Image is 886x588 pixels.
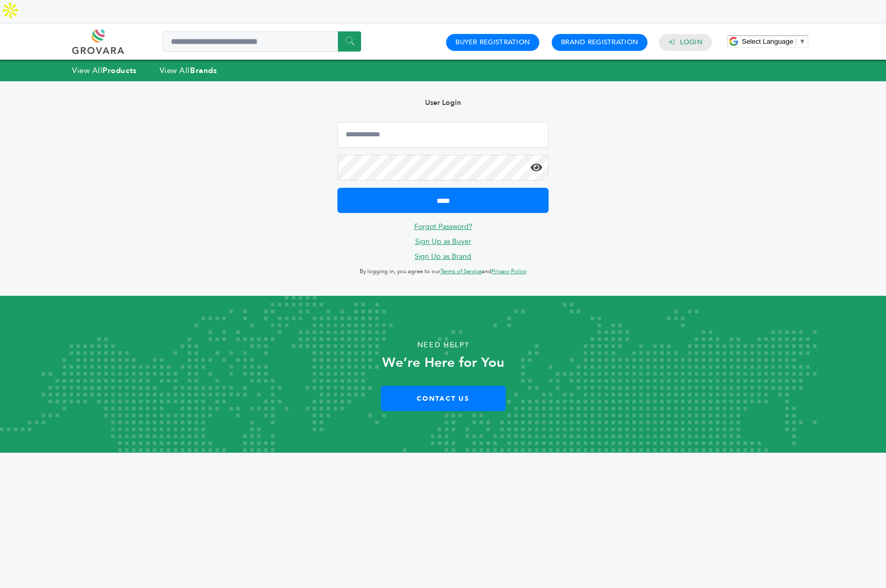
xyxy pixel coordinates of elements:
b: User Login [425,98,461,108]
span: Select Language [742,38,793,45]
strong: Products [103,65,137,76]
a: View AllProducts [72,65,137,76]
p: By logging in, you agree to our and [337,265,549,278]
span: ▼ [799,38,806,45]
input: Search a product or brand... [163,31,361,52]
input: Password [337,155,549,181]
a: Terms of Service [440,268,482,275]
strong: Brands [190,65,217,76]
a: Sign Up as Buyer [415,237,471,246]
a: Buyer Registration [455,38,530,47]
a: Select Language​ [742,38,806,45]
a: Brand Registration [561,38,638,47]
a: Privacy Policy [491,268,526,275]
a: Contact Us [381,386,506,411]
input: Email Address [337,122,549,148]
p: Need Help? [44,337,842,353]
a: Forgot Password? [414,222,472,231]
a: Sign Up as Brand [415,252,471,261]
a: Login [680,38,703,47]
strong: We’re Here for You [382,353,504,372]
a: View AllBrands [160,65,217,76]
